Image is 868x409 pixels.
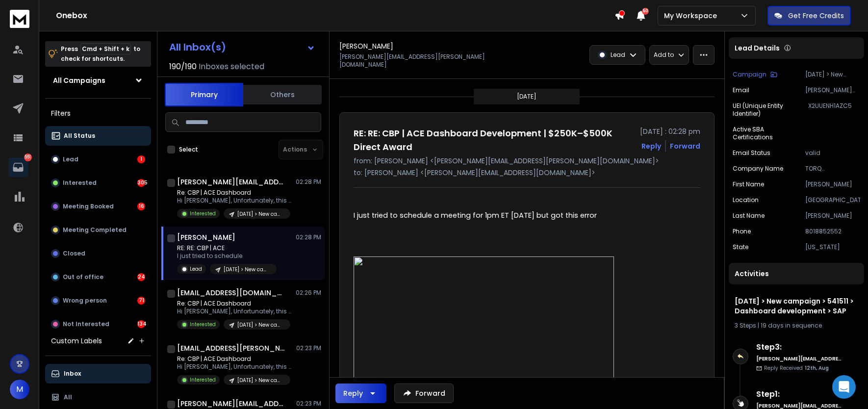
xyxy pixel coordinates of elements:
[45,150,151,169] button: Lead1
[177,307,295,315] p: Hi [PERSON_NAME], Unfortunately, this one has
[51,336,102,346] h3: Custom Labels
[735,321,756,330] span: 3 Steps
[45,126,151,146] button: All Status
[63,155,78,163] p: Lead
[177,244,277,252] p: RE: RE: CBP | ACE
[640,127,700,136] p: [DATE] : 02:28 pm
[177,252,277,260] p: I just tried to schedule
[224,266,271,273] p: [DATE] > New campaign > 541511 > Dashboard development > SAP
[137,179,145,187] div: 305
[177,288,285,298] h1: [EMAIL_ADDRESS][DOMAIN_NAME]
[177,189,295,197] p: Re: CBP | ACE Dashboard
[805,180,860,188] p: [PERSON_NAME]
[137,273,145,281] div: 24
[45,314,151,334] button: Not Interested134
[63,297,107,305] p: Wrong person
[237,210,284,218] p: [DATE] > New campaign > 541511 > Dashboard development > SAP
[24,153,32,161] p: 551
[63,250,85,257] p: Closed
[296,233,321,241] p: 02:28 PM
[733,165,783,173] p: Company Name
[296,178,321,186] p: 02:28 PM
[733,71,766,78] p: Campaign
[177,197,295,204] p: Hi [PERSON_NAME], Unfortunately, this one has
[339,53,524,69] p: [PERSON_NAME][EMAIL_ADDRESS][PERSON_NAME][DOMAIN_NAME]
[56,10,614,22] h1: Onebox
[335,383,386,403] button: Reply
[354,168,700,178] p: to: [PERSON_NAME] <[PERSON_NAME][EMAIL_ADDRESS][DOMAIN_NAME]>
[805,212,860,220] p: [PERSON_NAME]
[764,364,829,372] p: Reply Received
[61,44,140,64] p: Press to check for shortcuts.
[805,228,860,235] p: 8018852552
[63,226,127,234] p: Meeting Completed
[611,51,625,59] p: Lead
[64,393,72,401] p: All
[177,232,235,242] h1: [PERSON_NAME]
[756,355,842,362] h6: [PERSON_NAME][EMAIL_ADDRESS][DOMAIN_NAME]
[45,364,151,383] button: Inbox
[761,321,822,330] span: 19 days in sequence
[394,383,454,403] button: Forward
[63,320,109,328] p: Not Interested
[354,156,700,166] p: from: [PERSON_NAME] <[PERSON_NAME][EMAIL_ADDRESS][PERSON_NAME][DOMAIN_NAME]>
[165,83,243,106] button: Primary
[296,400,321,408] p: 02:23 PM
[756,388,842,400] h6: Step 1 :
[733,212,765,220] p: Last Name
[733,228,751,235] p: Phone
[733,126,806,141] p: Active SBA certifications
[63,273,103,281] p: Out of office
[190,265,202,273] p: Lead
[733,180,764,188] p: First Name
[177,343,285,353] h1: [EMAIL_ADDRESS][PERSON_NAME][DOMAIN_NAME]
[63,203,114,210] p: Meeting Booked
[756,341,842,353] h6: Step 3 :
[177,177,285,187] h1: [PERSON_NAME][EMAIL_ADDRESS][DOMAIN_NAME]
[805,243,860,251] p: [US_STATE]
[53,76,105,85] h1: All Campaigns
[641,141,661,151] button: Reply
[80,43,131,54] span: Cmd + Shift + k
[45,244,151,263] button: Closed
[45,197,151,216] button: Meeting Booked16
[169,42,226,52] h1: All Inbox(s)
[664,11,721,21] p: My Workspace
[517,93,536,101] p: [DATE]
[45,267,151,287] button: Out of office24
[735,296,858,316] h1: [DATE] > New campaign > 541511 > Dashboard development > SAP
[805,149,860,157] p: valid
[137,155,145,163] div: 1
[243,84,322,105] button: Others
[733,71,777,78] button: Campaign
[354,210,597,220] span: I just tried to schedule a meeting for 1pm ET [DATE] but got this error
[354,127,634,154] h1: RE: RE: CBP | ACE Dashboard Development | $250K–$500K Direct Award
[733,196,759,204] p: location
[788,11,844,21] p: Get Free Credits
[45,291,151,310] button: Wrong person71
[735,322,858,330] div: |
[161,37,323,57] button: All Inbox(s)
[45,71,151,90] button: All Campaigns
[805,364,829,372] span: 12th, Aug
[729,263,864,284] div: Activities
[642,8,649,15] span: 50
[654,51,674,59] p: Add to
[8,157,28,177] a: 551
[343,388,363,398] div: Reply
[137,320,145,328] div: 134
[45,106,151,120] h3: Filters
[45,220,151,240] button: Meeting Completed
[10,10,29,28] img: logo
[199,61,264,73] h3: Inboxes selected
[64,132,95,140] p: All Status
[805,165,860,173] p: TORQ TECHNOLOGIES, INC.
[10,380,29,399] button: M
[179,146,198,153] label: Select
[670,141,700,151] div: Forward
[177,363,295,371] p: Hi [PERSON_NAME], Unfortunately, this one has
[805,71,860,78] p: [DATE] > New campaign > 541511 > Dashboard development > SAP
[169,61,197,73] span: 190 / 190
[137,297,145,305] div: 71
